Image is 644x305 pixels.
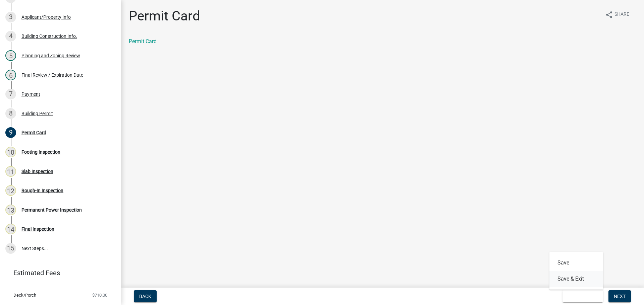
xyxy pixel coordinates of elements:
span: Next [614,294,626,299]
div: Footing Inspection [21,150,60,154]
div: 7 [5,89,16,99]
div: 6 [5,70,16,80]
div: 5 [5,50,16,61]
button: shareShare [600,8,635,21]
div: 10 [5,147,16,157]
h1: Permit Card [129,8,200,24]
div: Rough-In Inspection [21,188,63,193]
button: Save [549,255,603,271]
div: Save & Exit [549,252,603,290]
button: Save & Exit [562,290,603,302]
div: 12 [5,185,16,196]
div: Applicant/Property Info [21,15,71,19]
div: 13 [5,205,16,215]
i: share [605,11,613,19]
div: Slab Inspection [21,169,53,174]
span: Save & Exit [568,294,594,299]
button: Save & Exit [549,271,603,287]
div: Permit Card [21,130,46,135]
div: 11 [5,166,16,177]
div: 4 [5,31,16,42]
a: Permit Card [129,38,157,45]
div: 15 [5,243,16,254]
div: Final Review / Expiration Date [21,73,83,77]
div: 3 [5,12,16,22]
div: Permanent Power Inspection [21,208,82,212]
div: 8 [5,108,16,119]
a: Estimated Fees [5,266,110,280]
div: Planning and Zoning Review [21,53,80,58]
div: 9 [5,127,16,138]
span: Share [614,11,629,19]
div: 14 [5,224,16,234]
div: Payment [21,92,40,96]
button: Next [608,290,631,302]
div: Final Inspection [21,227,54,231]
span: Deck/Porch [13,293,36,297]
span: $710.00 [92,293,107,297]
button: Back [134,290,157,302]
div: Building Construction Info. [21,34,77,39]
div: Building Permit [21,111,53,116]
span: Back [139,294,151,299]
